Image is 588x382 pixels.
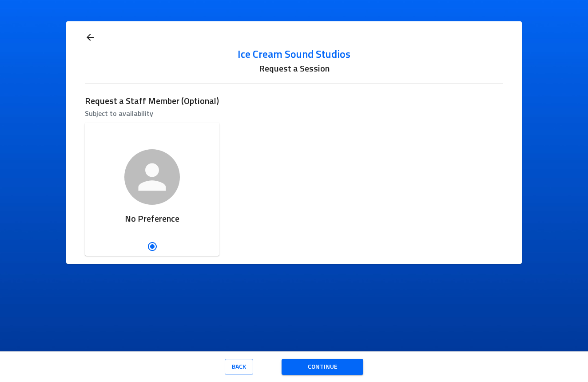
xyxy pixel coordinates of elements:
[85,62,503,76] h6: Request a Session
[85,108,503,119] p: Subject to availability
[85,48,503,62] a: Ice Cream Sound Studios
[92,212,212,226] h6: No Preference
[85,123,219,256] button: No Preferenceno preference
[85,94,503,108] h6: Request a Staff Member (Optional)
